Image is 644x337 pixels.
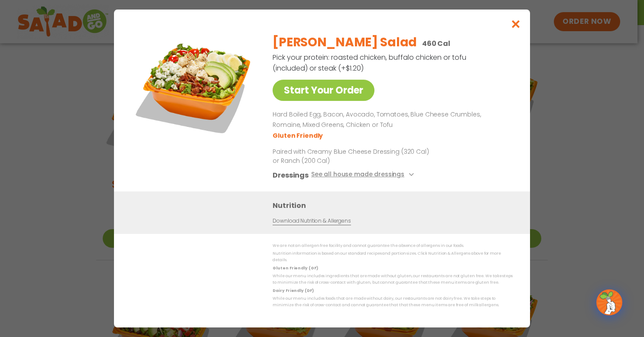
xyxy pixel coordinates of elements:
h3: Nutrition [273,200,517,211]
strong: Gluten Friendly (GF) [273,266,318,271]
img: wpChatIcon [597,290,621,314]
p: Paired with Creamy Blue Cheese Dressing (320 Cal) or Ranch (200 Cal) [273,147,433,165]
p: 460 Cal [422,38,450,49]
p: We are not an allergen free facility and cannot guarantee the absence of allergens in our foods. [273,243,513,249]
h2: [PERSON_NAME] Salad [273,33,417,52]
strong: Dairy Friendly (DF) [273,288,313,293]
p: Nutrition information is based on our standard recipes and portion sizes. Click Nutrition & Aller... [273,250,513,264]
button: Close modal [502,10,530,39]
a: Download Nutrition & Allergens [273,217,351,225]
li: Gluten Friendly [273,131,324,140]
p: Hard Boiled Egg, Bacon, Avocado, Tomatoes, Blue Cheese Crumbles, Romaine, Mixed Greens, Chicken o... [273,110,509,130]
button: See all house made dressings [311,170,416,181]
h3: Dressings [273,170,309,181]
img: Featured product photo for Cobb Salad [133,27,255,148]
p: While our menu includes ingredients that are made without gluten, our restaurants are not gluten ... [273,273,513,286]
a: Start Your Order [273,80,374,101]
p: While our menu includes foods that are made without dairy, our restaurants are not dairy free. We... [273,295,513,309]
p: Pick your protein: roasted chicken, buffalo chicken or tofu (included) or steak (+$1.20) [273,52,468,74]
